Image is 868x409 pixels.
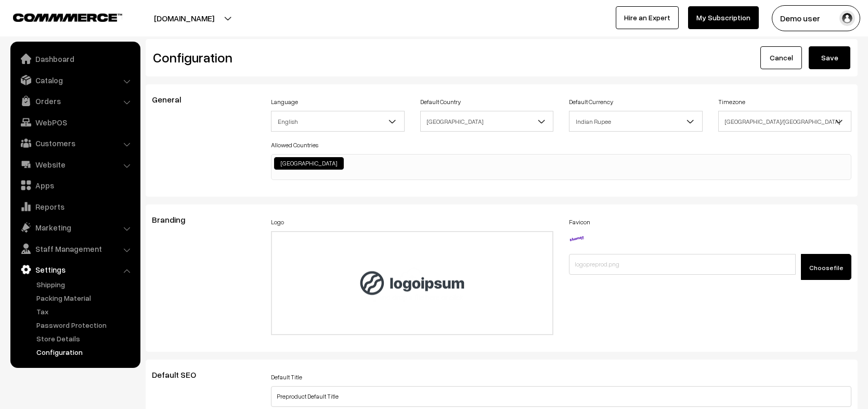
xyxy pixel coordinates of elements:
[718,111,851,132] span: Asia/Kolkata
[13,218,137,237] a: Marketing
[34,306,137,317] a: Tax
[569,254,796,275] input: logopreprod.png
[274,157,344,170] li: India
[153,49,494,66] h2: Configuration
[13,197,137,216] a: Reports
[772,5,860,31] button: Demo user
[13,10,104,23] a: COMMMERCE
[271,218,284,227] label: Logo
[271,140,318,150] label: Allowed Countries
[616,6,679,29] a: Hire an Expert
[420,111,553,132] span: India
[569,111,702,132] span: Indian Rupee
[34,347,137,357] a: Configuration
[34,292,137,303] a: Packing Material
[420,97,461,107] label: Default Country
[13,14,122,21] img: COMMMERCE
[719,112,851,131] span: Asia/Kolkata
[152,94,193,105] span: General
[34,279,137,290] a: Shipping
[13,113,137,132] a: WebPOS
[152,369,209,380] span: Default SEO
[271,111,404,132] span: English
[271,386,851,407] input: Title
[13,49,137,68] a: Dashboard
[569,218,590,227] label: Favicon
[13,239,137,258] a: Staff Management
[13,71,137,90] a: Catalog
[13,260,137,279] a: Settings
[13,134,137,152] a: Customers
[421,112,553,131] span: India
[271,112,404,131] span: English
[13,176,137,195] a: Apps
[13,92,137,110] a: Orders
[569,235,585,241] img: 17339787567424logopreprod.png
[760,46,802,69] a: Cancel
[809,46,850,69] button: Save
[118,5,251,31] button: [DOMAIN_NAME]
[13,155,137,174] a: Website
[569,112,702,131] span: Indian Rupee
[271,97,298,107] label: Language
[569,97,613,107] label: Default Currency
[34,319,137,330] a: Password Protection
[839,10,855,26] img: user
[809,264,843,272] span: Choose file
[718,97,745,107] label: Timezone
[152,214,198,225] span: Branding
[271,373,302,382] label: Default Title
[688,6,759,29] a: My Subscription
[34,333,137,344] a: Store Details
